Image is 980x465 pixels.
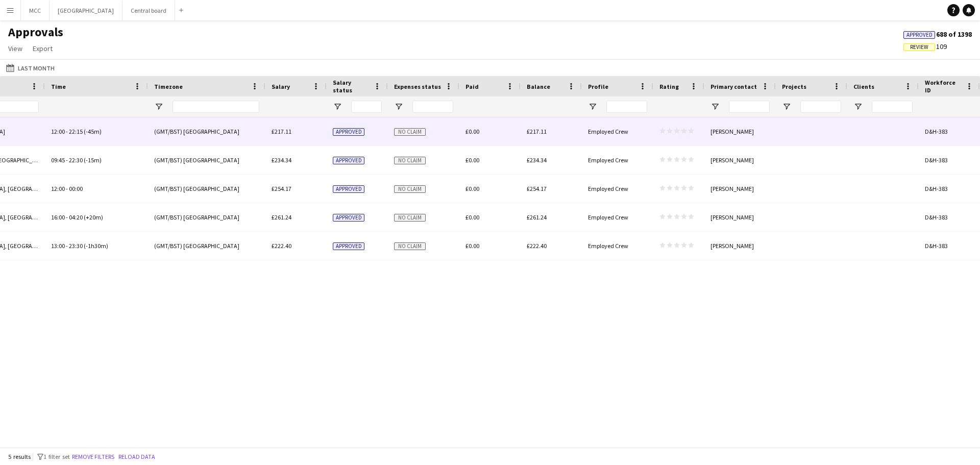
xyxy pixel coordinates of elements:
span: No claim [394,242,426,250]
span: Approved [333,157,364,164]
a: Export [29,42,57,55]
div: [PERSON_NAME] [704,117,776,145]
div: D&H-383 [919,146,980,174]
span: 00:00 [69,185,83,192]
span: No claim [394,185,426,193]
input: Clients Filter Input [872,101,913,113]
button: Open Filter Menu [782,102,791,111]
span: £0.00 [465,128,479,135]
button: Central board [122,1,175,20]
button: Open Filter Menu [394,102,403,111]
button: [GEOGRAPHIC_DATA] [50,1,122,20]
span: View [8,44,22,53]
span: Expenses status [394,83,441,90]
span: 12:00 [51,185,65,192]
span: Approved [906,32,933,38]
span: £261.24 [527,213,547,221]
button: Open Filter Menu [588,102,597,111]
span: Balance [527,83,550,90]
span: £254.17 [272,185,291,192]
span: £217.11 [527,128,547,135]
span: 1 filter set [43,453,70,460]
button: Open Filter Menu [333,102,342,111]
span: Primary contact [710,83,757,90]
span: £234.34 [527,156,547,164]
span: Profile [588,83,608,90]
div: (GMT/BST) [GEOGRAPHIC_DATA] [148,203,265,231]
span: £254.17 [527,185,547,192]
span: £261.24 [272,213,291,221]
input: Primary contact Filter Input [729,101,770,113]
button: Reload data [116,451,157,462]
div: [PERSON_NAME] [704,232,776,260]
span: Approved [333,185,364,193]
span: Approved [333,214,364,222]
div: D&H-383 [919,117,980,145]
div: (GMT/BST) [GEOGRAPHIC_DATA] [148,232,265,260]
button: Open Filter Menu [853,102,863,111]
span: 22:15 [69,128,83,135]
span: £234.34 [272,156,291,164]
span: Employed Crew [588,242,628,250]
span: (-1h30m) [84,242,108,250]
span: 16:00 [51,213,65,221]
span: Timezone [154,83,183,90]
div: (GMT/BST) [GEOGRAPHIC_DATA] [148,146,265,174]
span: - [66,128,68,135]
div: (GMT/BST) [GEOGRAPHIC_DATA] [148,175,265,203]
div: (GMT/BST) [GEOGRAPHIC_DATA] [148,117,265,145]
span: Approved [333,128,364,136]
span: Employed Crew [588,128,628,135]
span: (-45m) [84,128,102,135]
span: 04:20 [69,213,83,221]
span: Review [910,44,928,51]
span: 688 of 1398 [903,30,972,39]
input: Expenses status Filter Input [412,101,453,113]
span: 09:45 [51,156,65,164]
span: No claim [394,214,426,222]
span: £0.00 [465,242,479,250]
span: £222.40 [527,242,547,250]
span: Export [33,44,53,53]
span: Approved [333,242,364,250]
span: £0.00 [465,156,479,164]
button: MCC [21,1,50,20]
input: Timezone Filter Input [173,101,259,113]
div: [PERSON_NAME] [704,203,776,231]
span: 109 [903,42,947,51]
span: £0.00 [465,185,479,192]
span: - [66,213,68,221]
span: 12:00 [51,128,65,135]
span: Paid [465,83,479,90]
button: Remove filters [70,451,116,462]
span: Workforce ID [925,79,962,94]
input: Salary status Filter Input [351,101,382,113]
span: Clients [853,83,874,90]
span: (-15m) [84,156,102,164]
a: View [4,42,27,55]
span: 23:30 [69,242,83,250]
input: Profile Filter Input [606,101,647,113]
span: Rating [659,83,679,90]
span: £217.11 [272,128,291,135]
button: Last Month [4,62,57,74]
div: D&H-383 [919,232,980,260]
input: Projects Filter Input [800,101,841,113]
button: Open Filter Menu [154,102,163,111]
span: No claim [394,128,426,136]
div: [PERSON_NAME] [704,175,776,203]
span: Salary status [333,79,370,94]
span: £222.40 [272,242,291,250]
span: Employed Crew [588,185,628,192]
span: (+20m) [84,213,103,221]
span: Employed Crew [588,213,628,221]
div: D&H-383 [919,175,980,203]
span: 13:00 [51,242,65,250]
span: - [66,156,68,164]
span: Time [51,83,66,90]
span: Salary [272,83,290,90]
span: Projects [782,83,806,90]
span: 22:30 [69,156,83,164]
div: [PERSON_NAME] [704,146,776,174]
span: - [66,242,68,250]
